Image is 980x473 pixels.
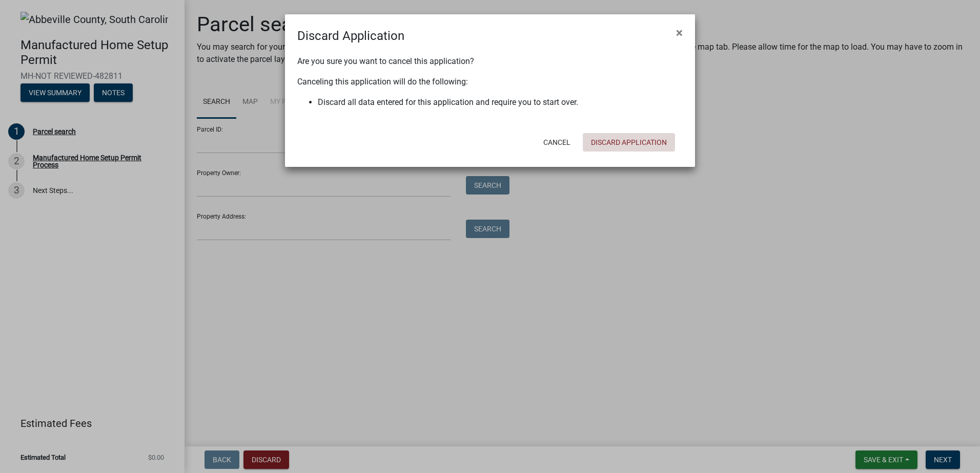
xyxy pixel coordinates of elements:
[297,76,683,88] p: Canceling this application will do the following:
[297,27,404,45] h4: Discard Application
[668,18,691,47] button: Close
[318,96,683,109] li: Discard all data entered for this application and require you to start over.
[583,133,675,152] button: Discard Application
[535,133,579,152] button: Cancel
[297,55,683,68] p: Are you sure you want to cancel this application?
[676,26,683,40] span: ×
